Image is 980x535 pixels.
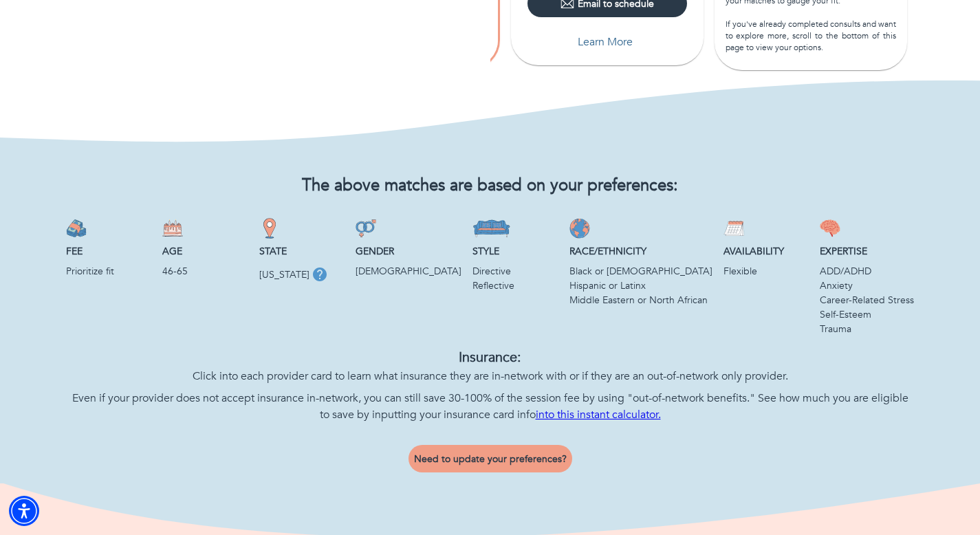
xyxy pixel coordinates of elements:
img: Style [472,218,510,239]
button: tooltip [309,264,330,285]
p: State [259,244,345,259]
img: Fee [66,218,87,239]
p: Age [162,244,248,259]
p: Self-Esteem [820,307,914,322]
img: Age [162,218,183,239]
img: State [259,218,280,239]
img: Expertise [820,218,840,239]
p: Flexible [723,264,809,279]
p: Insurance: [66,347,914,368]
p: [DEMOGRAPHIC_DATA] [356,264,461,279]
p: Career-Related Stress [820,293,914,307]
button: Need to update your preferences? [409,445,572,472]
p: Availability [723,244,809,259]
p: 46-65 [162,264,248,279]
p: Even if your provider does not accept insurance in-network, you can still save 30-100% of the ses... [66,390,914,423]
img: Availability [723,218,744,239]
p: Black or African American [569,264,712,279]
p: Middle Eastern or North African [569,293,712,307]
p: Reflective [472,279,558,293]
p: Directive [472,264,558,279]
p: [US_STATE] [259,267,309,282]
p: Learn More [578,34,633,50]
p: Prioritize fit [66,264,151,279]
p: Style [472,244,558,259]
p: Anxiety [820,279,914,293]
div: Accessibility Menu [9,496,39,526]
p: Gender [356,244,461,259]
button: Learn More [527,28,687,56]
p: Trauma [820,322,914,336]
p: Click into each provider card to learn what insurance they are in-network with or if they are an ... [66,368,914,384]
span: Need to update your preferences? [414,452,567,466]
p: Hispanic or Latinx [569,279,712,293]
img: Race/Ethnicity [569,218,590,239]
p: Fee [66,244,151,259]
a: into this instant calculator. [536,407,661,422]
img: Gender [356,218,376,239]
p: Race/Ethnicity [569,244,712,259]
h2: The above matches are based on your preferences: [66,176,914,196]
p: Expertise [820,244,914,259]
p: ADD/ADHD [820,264,914,279]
